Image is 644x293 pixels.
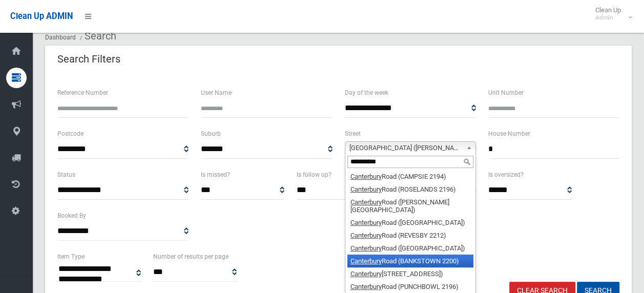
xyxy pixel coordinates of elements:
span: Clean Up [590,6,631,22]
label: Status [57,169,75,180]
li: Road ([GEOGRAPHIC_DATA]) [347,242,473,255]
em: Canterbury [350,244,382,252]
small: Admin [595,14,621,22]
label: House Number [488,128,530,139]
label: User Name [201,87,232,98]
li: Road (PUNCHBOWL 2196) [347,280,473,293]
label: Reference Number [57,87,108,98]
li: Road ([GEOGRAPHIC_DATA]) [347,216,473,229]
li: Road (REVESBY 2212) [347,229,473,242]
header: Search Filters [45,49,133,69]
a: Dashboard [45,34,76,41]
em: Canterbury [350,173,382,180]
label: Booked By [57,210,86,221]
label: Number of results per page [153,251,228,262]
li: [STREET_ADDRESS]) [347,267,473,280]
label: Unit Number [488,87,524,98]
label: Item Type [57,251,85,262]
label: Postcode [57,128,84,139]
li: Road ([PERSON_NAME][GEOGRAPHIC_DATA]) [347,196,473,216]
em: Canterbury [350,283,382,290]
em: Canterbury [350,185,382,193]
label: Street [345,128,361,139]
em: Canterbury [350,257,382,265]
li: Search [77,27,116,46]
li: Road (CAMPSIE 2194) [347,170,473,183]
label: Is follow up? [297,169,331,180]
label: Day of the week [345,87,388,98]
li: Road (BANKSTOWN 2200) [347,255,473,267]
em: Canterbury [350,219,382,226]
span: Clean Up ADMIN [10,11,73,21]
em: Canterbury [350,198,382,206]
em: Canterbury [350,270,382,278]
span: [GEOGRAPHIC_DATA] ([PERSON_NAME][GEOGRAPHIC_DATA][PERSON_NAME]) [349,142,462,154]
label: Suburb [201,128,221,139]
label: Is missed? [201,169,230,180]
em: Canterbury [350,232,382,239]
label: Is oversized? [488,169,524,180]
li: Road (ROSELANDS 2196) [347,183,473,196]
